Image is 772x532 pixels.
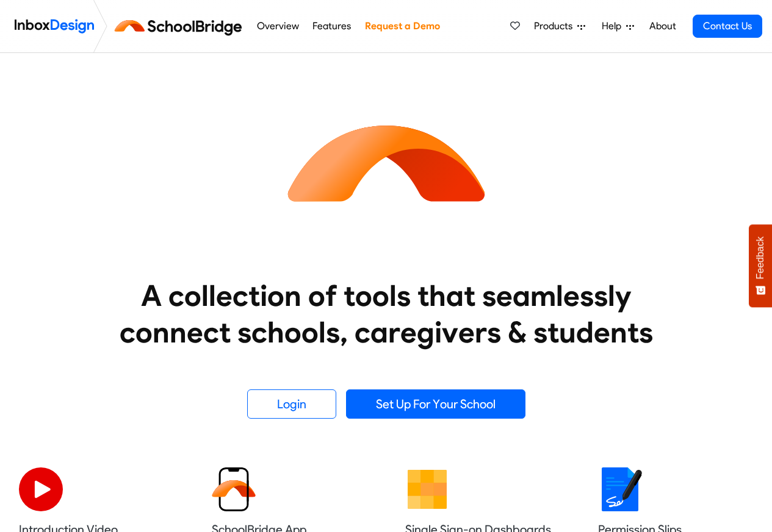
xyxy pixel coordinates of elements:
img: 2022_01_13_icon_sb_app.svg [212,467,256,511]
a: Features [309,14,355,38]
a: Contact Us [693,15,762,38]
heading: A collection of tools that seamlessly connect schools, caregivers & students [96,277,676,350]
img: 2022_07_11_icon_video_playback.svg [19,467,63,511]
a: About [646,14,679,38]
a: Overview [253,14,302,38]
span: Feedback [755,236,766,279]
img: 2022_01_13_icon_grid.svg [405,467,449,511]
a: Login [247,389,336,419]
span: Products [534,19,577,34]
a: Set Up For Your School [346,389,525,419]
img: schoolbridge logo [112,12,250,41]
a: Help [597,14,639,38]
img: 2022_01_18_icon_signature.svg [598,467,642,511]
a: Request a Demo [361,14,443,38]
a: Products [529,14,590,38]
span: Help [602,19,626,34]
button: Feedback - Show survey [749,224,772,307]
img: icon_schoolbridge.svg [276,53,496,272]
